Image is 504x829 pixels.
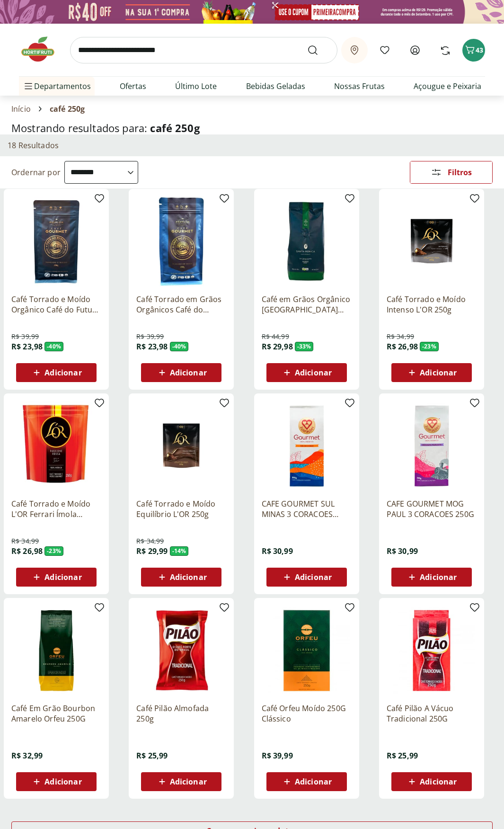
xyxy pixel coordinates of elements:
button: Adicionar [266,568,347,587]
img: Café Torrado e Moído L'OR Ferrari Ímola Ristretto 250g [11,401,101,491]
a: Nossas Frutas [334,80,385,92]
span: Adicionar [44,778,81,785]
span: R$ 39,99 [262,750,293,761]
h1: Mostrando resultados para: [11,122,493,134]
span: R$ 34,99 [387,332,414,341]
button: Adicionar [141,363,221,382]
span: R$ 26,98 [387,341,418,352]
button: Adicionar [391,363,472,382]
a: Açougue e Peixaria [414,80,481,92]
span: Filtros [448,169,472,176]
span: Adicionar [170,369,207,376]
svg: Abrir Filtros [431,167,442,178]
span: - 33 % [295,342,314,351]
img: Café Pilão A Vácuo Tradicional 250G [387,606,477,695]
span: Adicionar [420,573,457,581]
span: 43 [476,45,483,54]
a: Café em Grãos Orgânico [GEOGRAPHIC_DATA] 250g [262,294,352,315]
span: Adicionar [44,369,81,376]
button: Adicionar [16,568,97,587]
span: Adicionar [420,778,457,785]
span: R$ 26,98 [11,546,43,556]
a: Bebidas Geladas [246,80,305,92]
span: R$ 23,98 [11,341,43,352]
span: R$ 25,99 [136,750,168,761]
img: Café Torrado e Moído Orgânico Café do Futuro 250g [11,196,101,286]
a: Café Em Grão Bourbon Amarelo Orfeu 250G [11,703,101,724]
span: café 250g [50,105,85,113]
span: R$ 34,99 [136,536,164,546]
button: Adicionar [266,363,347,382]
span: Adicionar [170,573,207,581]
label: Ordernar por [11,167,61,178]
a: Café Torrado e Moído Equilíbrio L'OR 250g [136,499,226,519]
img: Café Em Grão Bourbon Amarelo Orfeu 250G [11,606,101,695]
span: Adicionar [295,369,332,376]
span: Adicionar [44,573,81,581]
h2: 18 Resultados [8,140,59,151]
span: - 40 % [170,342,189,351]
img: Café em Grãos Orgânico Santa Monica 250g [262,196,352,286]
button: Submit Search [307,45,330,56]
span: - 14 % [170,546,189,556]
span: R$ 44,99 [262,332,289,341]
img: Café Torrado e Moído Intenso L'OR 250g [387,196,477,286]
span: R$ 30,99 [387,546,418,556]
a: CAFE GOURMET MOG PAUL 3 CORACOES 250G [387,499,477,519]
img: CAFE GOURMET SUL MINAS 3 CORACOES 250G [262,401,352,491]
img: Café Torrado e Moído Equilíbrio L'OR 250g [136,401,226,491]
img: Café Pilão Almofada 250g [136,606,226,695]
a: Café Orfeu Moído 250G Clássico [262,703,352,724]
img: CAFE GOURMET MOG PAUL 3 CORACOES 250G [387,401,477,491]
a: Café Pilão A Vácuo Tradicional 250G [387,703,477,724]
a: Café Pilão Almofada 250g [136,703,226,724]
a: CAFE GOURMET SUL MINAS 3 CORACOES 250G [262,499,352,519]
a: Ofertas [120,80,146,92]
a: Café Torrado e Moído Orgânico Café do Futuro 250g [11,294,101,315]
span: Adicionar [295,573,332,581]
span: R$ 34,99 [11,536,39,546]
img: Café Orfeu Moído 250G Clássico [262,606,352,695]
span: Adicionar [295,778,332,785]
button: Menu [23,75,34,98]
button: Carrinho [462,39,485,62]
a: Café Torrado e Moído L'OR Ferrari Ímola Ristretto 250g [11,499,101,519]
span: Adicionar [170,778,207,785]
span: R$ 29,98 [262,341,293,352]
span: café 250g [150,121,199,135]
button: Adicionar [391,772,472,791]
span: R$ 30,99 [262,546,293,556]
span: R$ 23,98 [136,341,168,352]
span: - 23 % [420,342,439,351]
a: Café Torrado e Moído Intenso L'OR 250g [387,294,477,315]
a: Café Torrado em Grãos Orgânicos Café do Futuro 250g [136,294,226,315]
button: Adicionar [266,772,347,791]
span: - 40 % [44,342,63,351]
button: Adicionar [391,568,472,587]
img: Café Torrado em Grãos Orgânicos Café do Futuro 250g [136,196,226,286]
input: search [70,37,337,63]
img: Hortifruti [19,35,66,63]
span: R$ 39,99 [11,332,39,341]
button: Adicionar [16,772,97,791]
span: R$ 32,99 [11,750,43,761]
a: Início [11,105,31,113]
button: Adicionar [141,568,221,587]
button: Filtros [410,161,493,184]
span: - 23 % [44,546,63,556]
button: Adicionar [16,363,97,382]
span: R$ 29,99 [136,546,168,556]
span: R$ 39,99 [136,332,164,341]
